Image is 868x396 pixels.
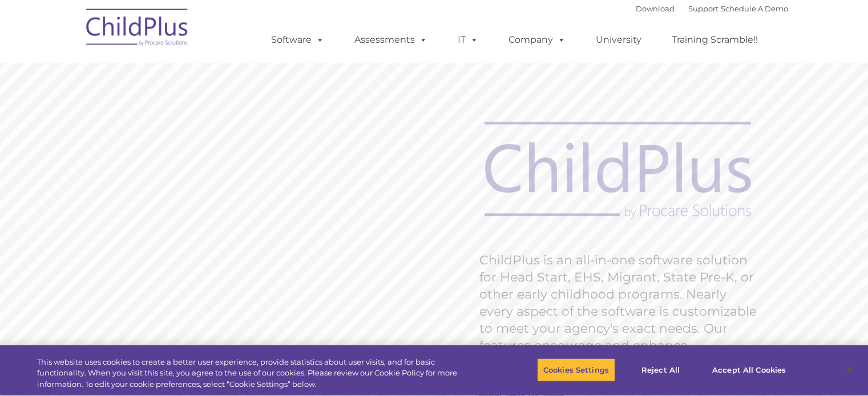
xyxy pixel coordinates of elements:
[497,28,577,51] a: Company
[636,4,675,13] a: Download
[721,4,788,13] a: Schedule A Demo
[537,358,615,382] button: Cookies Settings
[37,357,478,390] div: This website uses cookies to create a better user experience, provide statistics about user visit...
[706,358,792,382] button: Accept All Cookies
[479,252,762,371] rs-layer: ChildPlus is an all-in-one software solution for Head Start, EHS, Migrant, State Pre-K, or other ...
[837,357,862,382] button: Close
[446,28,490,51] a: IT
[584,28,653,51] a: University
[343,28,439,51] a: Assessments
[80,1,195,58] img: ChildPlus by Procare Solutions
[260,28,336,51] a: Software
[636,4,788,13] font: |
[660,28,769,51] a: Training Scramble!!
[688,4,718,13] a: Support
[625,358,696,382] button: Reject All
